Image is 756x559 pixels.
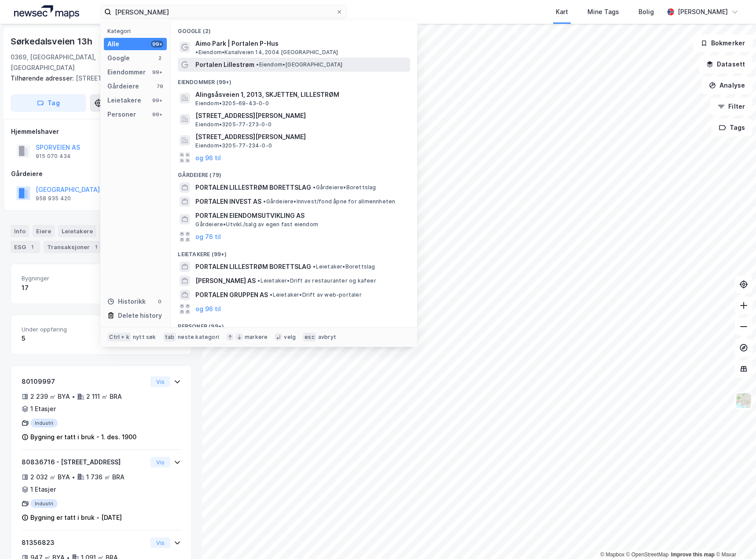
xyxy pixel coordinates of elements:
div: Google [107,53,130,63]
span: PORTALEN LILLESTRØM BORETTSLAG [195,261,311,272]
span: Gårdeiere • Borettslag [313,184,376,191]
span: Under oppføring [22,326,98,333]
button: og 96 til [195,152,221,163]
input: Søk på adresse, matrikkel, gårdeiere, leietakere eller personer [111,5,336,18]
a: OpenStreetMap [626,552,669,558]
span: Leietaker • Drift av restauranter og kafeer [257,277,376,284]
button: Filter [710,98,752,115]
span: Gårdeiere • Utvikl./salg av egen fast eiendom [195,221,318,228]
button: Vis [150,537,170,548]
span: PORTALEN EIENDOMSUTVIKLING AS [195,210,407,221]
div: Bygning er tatt i bruk - [DATE] [30,512,122,523]
div: Bygning er tatt i bruk - 1. des. 1900 [30,432,136,442]
a: Mapbox [600,552,624,558]
span: Leietaker • Drift av web-portaler [270,291,361,298]
div: 5 [22,333,98,344]
div: Bolig [639,7,654,17]
div: 958 935 420 [36,195,71,202]
div: 99+ [151,97,163,104]
button: Tag [11,94,86,112]
button: og 76 til [195,232,221,242]
div: 1 Etasjer [30,404,56,414]
button: Vis [150,457,170,467]
span: Eiendom • 3205-77-234-0-0 [195,142,272,149]
div: 81356823 [22,537,147,548]
div: 1 [92,243,100,251]
div: Transaksjoner [44,241,104,253]
div: markere [245,334,268,341]
div: 2 111 ㎡ BRA [86,391,122,402]
div: velg [284,334,296,341]
button: Datasett [699,55,752,73]
div: Delete history [118,310,162,321]
iframe: Chat Widget [712,517,756,559]
div: • [72,474,75,481]
button: og 96 til [195,304,221,314]
span: • [313,184,316,191]
span: Portalen Lillestrøm [195,59,254,70]
div: Google (2) [171,21,417,37]
span: • [195,49,198,55]
div: Leietakere [58,225,96,237]
span: • [256,61,259,68]
div: Mine Tags [587,7,619,17]
span: • [257,277,260,284]
span: • [270,291,272,298]
div: 0369, [GEOGRAPHIC_DATA], [GEOGRAPHIC_DATA] [11,52,125,73]
div: 2 [156,55,163,62]
span: Tilhørende adresser: [11,74,76,82]
div: Kart [556,7,568,17]
div: Personer (99+) [171,316,417,332]
span: Eiendom • [GEOGRAPHIC_DATA] [256,61,342,68]
div: neste kategori [178,334,219,341]
div: 2 032 ㎡ BYA [30,472,70,482]
span: Alingsåsveien 1, 2013, SKJETTEN, LILLESTRØM [195,89,407,100]
div: Eiere [33,225,55,237]
div: tab [163,333,176,342]
img: logo.a4113a55bc3d86da70a041830d287a7e.svg [14,5,79,18]
div: 80836716 - [STREET_ADDRESS] [22,457,147,467]
div: 99+ [151,40,163,48]
div: 1 Etasjer [30,484,56,495]
div: ESG [11,241,40,253]
div: • [72,393,75,400]
span: • [313,263,316,270]
div: Historikk [107,296,146,307]
button: Bokmerker [693,34,752,52]
div: 99+ [151,69,163,76]
div: 1 736 ㎡ BRA [86,472,125,482]
span: Eiendom • 3205-77-273-0-0 [195,121,272,128]
span: Eiendom • Kanalveien 14, 2004 [GEOGRAPHIC_DATA] [195,49,338,56]
div: nytt søk [133,334,156,341]
div: Kontrollprogram for chat [712,517,756,559]
div: Eiendommer [107,67,146,77]
span: [STREET_ADDRESS][PERSON_NAME] [195,110,407,121]
div: Leietakere [107,95,141,106]
div: avbryt [318,334,336,341]
div: 99+ [151,111,163,118]
div: 915 070 434 [36,153,71,160]
span: Aimo Park | Portalen P-Hus [195,38,279,49]
span: PORTALEN GRUPPEN AS [195,290,268,300]
div: Info [11,225,29,237]
span: [PERSON_NAME] AS [195,276,256,286]
div: Datasett [100,225,133,237]
div: Eiendommer (99+) [171,72,417,88]
span: [STREET_ADDRESS][PERSON_NAME] [195,132,407,142]
div: Ctrl + k [107,333,131,342]
div: Gårdeiere [107,81,139,92]
button: Vis [150,376,170,387]
div: Alle [107,39,119,49]
span: PORTALEN LILLESTRØM BORETTSLAG [195,182,311,193]
a: Improve this map [671,552,715,558]
span: Bygninger [22,275,98,282]
div: 79 [156,83,163,90]
div: Gårdeiere (79) [171,165,417,180]
div: [PERSON_NAME] [678,7,728,17]
div: esc [303,333,316,342]
div: Personer [107,109,136,120]
button: Tags [712,119,752,136]
button: Analyse [701,77,752,94]
div: Gårdeiere [11,169,191,179]
div: 0 [156,298,163,305]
